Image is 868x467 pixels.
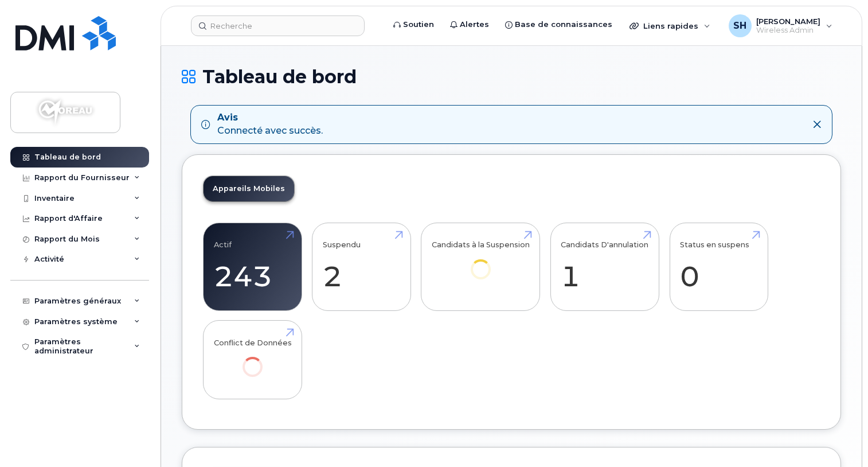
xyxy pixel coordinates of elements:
[561,229,648,305] a: Candidats D'annulation 1
[432,229,530,295] a: Candidats à la Suspension
[214,327,292,393] a: Conflict de Données
[323,229,400,305] a: Suspendu 2
[204,176,294,201] a: Appareils Mobiles
[182,67,841,87] h1: Tableau de bord
[680,229,757,305] a: Status en suspens 0
[217,111,323,124] strong: Avis
[214,229,291,305] a: Actif 243
[217,111,323,138] div: Connecté avec succès.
